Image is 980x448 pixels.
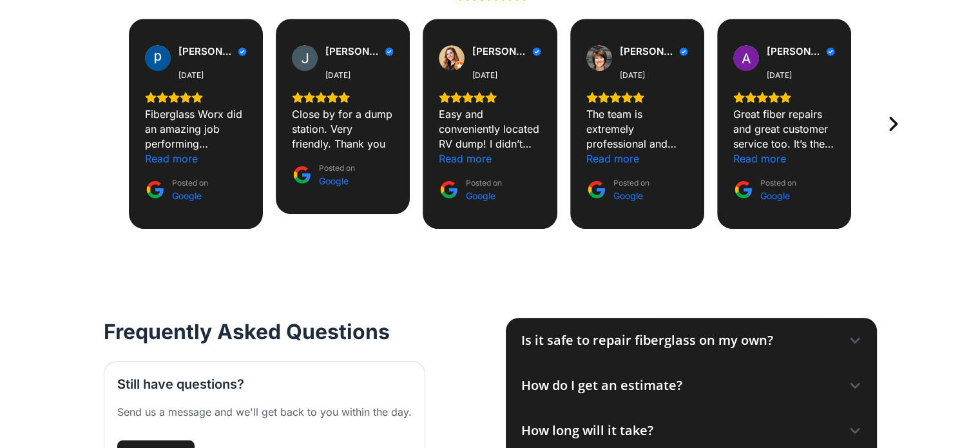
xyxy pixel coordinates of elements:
div: Is it safe to repair fiberglass on my own? [521,331,773,350]
div: Rating: 5.0 out of 5 [439,92,541,103]
img: Arthur Hill [733,45,759,71]
a: Posted on Google [145,177,208,202]
a: View on Google [292,45,318,71]
div: [DATE] [178,70,204,81]
div: Close by for a dump station. Very friendly. Thank you [292,107,394,151]
div: Posted on [760,177,796,202]
div: Posted on [613,177,649,202]
div: The team is extremely professional and knowledgeable. They repaired our fiberglass and reconditio... [586,107,688,151]
div: Rating: 5.0 out of 5 [586,92,688,103]
a: Posted on Google [292,162,355,188]
a: View on Google [439,45,465,71]
div: Google [466,190,502,202]
div: Send us a message and we'll get back to you within the day. [117,404,412,420]
div: Rating: 5.0 out of 5 [733,92,835,103]
img: peter hroch [145,45,171,71]
span: [PERSON_NAME] [325,46,381,57]
div: How do I get an estimate? [521,376,682,395]
div: Read more [733,151,786,166]
div: Carousel [64,19,916,229]
a: Posted on Google [439,177,502,202]
a: Posted on Google [586,177,649,202]
div: Great fiber repairs and great customer service too. It’s the best place in [GEOGRAPHIC_DATA] for ... [733,107,835,151]
span: [PERSON_NAME] [767,46,823,57]
span: [PERSON_NAME] [472,46,528,57]
img: Alicia Pray [586,45,612,71]
div: Fiberglass Worx did an amazing job performing fiberglass repairs and paint on my Jetski! Highly r... [145,107,247,151]
a: Posted on Google [733,177,796,202]
div: [DATE] [620,70,645,81]
div: Posted on [172,177,208,202]
span: [PERSON_NAME] [178,46,235,57]
div: Google [319,175,355,188]
div: [DATE] [472,70,497,81]
div: Google [613,190,649,202]
a: Review by Arthur Hill [767,46,835,57]
div: Read more [586,151,639,166]
div: Verified Customer [679,47,688,56]
a: Review by peter hroch [178,46,247,57]
div: [DATE] [767,70,792,81]
h3: Still have questions? [117,375,244,394]
div: Verified Customer [385,47,394,56]
h2: Frequently Asked Questions [104,318,390,346]
div: Rating: 5.0 out of 5 [292,92,394,103]
div: Easy and conveniently located RV dump! I didn’t even have to get my dump line out. It was mess fr... [439,107,541,151]
div: Verified Customer [826,47,835,56]
div: Google [760,190,796,202]
div: Rating: 5.0 out of 5 [145,92,247,103]
a: Review by Alicia Pray [620,46,688,57]
a: Review by Janet Atkinson [325,46,394,57]
a: Review by Laurel Heller [472,46,541,57]
div: Verified Customer [532,47,541,56]
div: Previous [70,106,106,142]
div: Read more [145,151,198,166]
img: Laurel Heller [439,45,465,71]
span: [PERSON_NAME] [620,46,676,57]
div: Read more [439,151,492,166]
div: [DATE] [325,70,351,81]
div: Verified Customer [238,47,247,56]
a: View on Google [145,45,171,71]
div: Posted on [319,162,355,188]
div: Google [172,190,208,202]
a: View on Google [733,45,759,71]
img: Janet Atkinson [292,45,318,71]
a: View on Google [586,45,612,71]
div: How long will it take? [521,421,653,440]
div: Next [874,106,910,142]
div: Posted on [466,177,502,202]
